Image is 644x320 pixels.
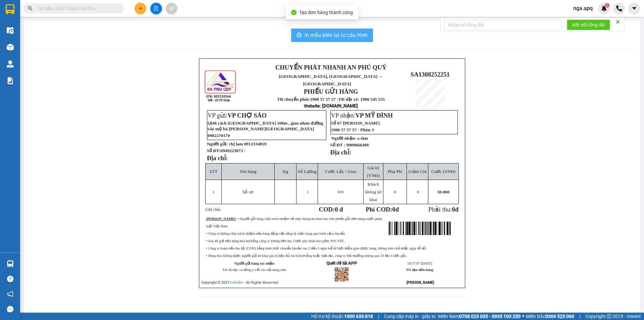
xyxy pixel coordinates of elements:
span: Website [304,103,320,108]
button: plus [135,3,146,14]
span: caret-down [631,5,637,11]
input: Tìm tên, số ĐT hoặc mã đơn [37,5,116,12]
span: đ [455,206,459,213]
span: chị lam 0912334859 [229,141,266,146]
span: 18:37:07 [DATE] [407,262,432,265]
span: • Hàng hóa không được người gửi kê khai giá trị đầy đủ mà bị hư hỏng hoặc thất lạc, công ty bồi t... [206,254,407,258]
span: [GEOGRAPHIC_DATA], [GEOGRAPHIC_DATA] ↔ [GEOGRAPHIC_DATA] [16,29,65,51]
span: notification [7,291,13,297]
span: Kết nối tổng đài [572,21,605,29]
img: warehouse-icon [7,60,14,67]
span: nga.apq [568,4,598,12]
button: caret-down [628,3,640,14]
strong: Số ĐT : [330,142,345,147]
span: message [7,306,13,312]
strong: NV tạo đơn hàng [406,268,433,272]
span: 0 đ [335,206,343,213]
img: warehouse-icon [7,27,14,34]
span: Phụ Phí [388,169,402,174]
button: file-add [150,3,162,14]
span: VP gửi: [208,112,267,119]
span: VP MỸ ĐÌNH [356,112,393,119]
strong: Quét để tải APP [326,261,357,266]
span: : • Người gửi hàng chịu trách nhiệm về mọi thông tin khai báo trên phiếu gửi đơn hàng trước pháp ... [206,217,382,228]
img: logo-vxr [6,4,14,14]
strong: Số ĐT: [207,148,245,153]
span: • Công ty không chịu trách nhiệm nếu hàng động vật sống bị chết trong quá trình vận chuyển [206,232,345,235]
span: 1 [307,189,309,194]
span: aim [169,6,174,11]
span: 0949223873 / [220,148,245,153]
img: icon-new-feature [601,5,607,11]
strong: Người gửi: [207,141,228,146]
span: check-circle [291,10,297,15]
span: copyright [607,314,611,319]
span: Giá trị (VNĐ) [367,165,380,178]
span: In mẫu biên lai tự cấu hình [305,31,368,39]
button: printerIn mẫu biên lai tự cấu hình [291,29,373,42]
span: 30.000 [437,189,450,194]
button: aim [166,3,177,14]
span: 0 [452,206,455,213]
img: logo [204,70,237,103]
span: Khách không kê khai [365,182,381,202]
strong: CHUYỂN PHÁT NHANH AN PHÚ QUÝ [17,5,65,27]
strong: TĐ chuyển phát: [277,97,310,102]
sup: 2 [605,3,609,8]
strong: 1900 633 818 [344,314,373,319]
img: warehouse-icon [7,44,14,51]
span: 2 [606,3,608,8]
strong: Địa chỉ: [207,154,228,162]
span: Số 87 [PERSON_NAME] [331,121,380,126]
strong: COD: [319,206,343,213]
strong: 0369 525 060 [545,314,574,319]
span: Ghi chú: [206,207,221,212]
strong: Địa chỉ: [330,149,351,156]
span: Hỗ trợ kỹ thuật: [311,313,373,320]
span: Ql46 cách [GEOGRAPHIC_DATA] 100m , giao nhau đường vào mộ bà [PERSON_NAME][GEOGRAPHIC_DATA] [208,121,323,131]
span: 0982270170 [208,133,230,138]
span: 1900 57 57 57 - Phím 3 [331,127,374,132]
span: Miền Nam [438,313,521,320]
strong: : [DOMAIN_NAME] [304,103,358,108]
span: file-add [154,6,158,11]
img: solution-icon [7,77,14,84]
span: /0 [338,189,343,194]
span: a tâm [357,136,368,141]
span: 0 [394,189,396,194]
span: 0 [338,189,340,194]
img: logo [3,36,14,70]
span: hồ sơ [243,189,253,194]
span: 0 [417,189,419,194]
span: plus [138,6,143,11]
span: ⚪️ [522,315,524,318]
strong: Phí COD: đ [366,206,399,213]
span: [GEOGRAPHIC_DATA], [GEOGRAPHIC_DATA] ↔ [GEOGRAPHIC_DATA] [279,74,383,86]
span: SA1308252251 [411,71,450,78]
span: Miền Bắc [526,313,574,320]
span: printer [297,32,302,39]
strong: Người nhận: [331,136,356,141]
a: VeXeRe [229,280,243,285]
span: Tạo đơn hàng thành công [299,10,353,15]
img: warehouse-icon [7,260,14,267]
span: Phải thu: [428,206,459,213]
strong: TĐ đặt vé: 1900 545 555 [338,97,385,102]
span: close [615,19,620,24]
span: Tên hàng [239,169,256,174]
strong: 1900 57 57 57 - [310,97,338,102]
strong: 0708 023 035 - 0935 103 250 [459,314,521,319]
span: VP CHỢ SÁO [227,112,267,119]
span: question-circle [7,276,13,282]
strong: CHUYỂN PHÁT NHANH AN PHÚ QUÝ [275,64,386,71]
span: search [28,6,33,11]
span: Cung cấp máy in - giấy in: [384,313,436,320]
span: Số Lượng [298,169,317,174]
button: Kết nối tổng đài [567,19,610,30]
span: 1 [212,189,215,194]
span: | [579,313,580,320]
strong: PHIẾU GỬI HÀNG [304,88,358,95]
input: Nhập số tổng đài [444,19,561,30]
span: Copyright © 2021 – All Rights Reserved [201,280,278,285]
span: Cước (VNĐ) [431,169,455,174]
